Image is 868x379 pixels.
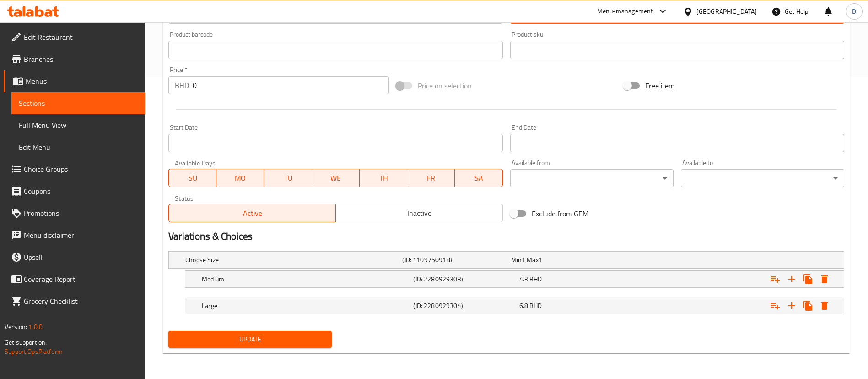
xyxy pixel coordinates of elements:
[335,204,503,222] button: Inactive
[4,202,145,224] a: Promotions
[24,274,138,285] span: Coverage Report
[816,297,833,314] button: Delete Large
[168,331,332,348] button: Update
[4,224,145,246] a: Menu disclaimer
[597,6,653,17] div: Menu-management
[19,98,138,109] span: Sections
[11,114,145,136] a: Full Menu View
[816,271,833,287] button: Delete Medium
[418,80,472,91] span: Price on selection
[168,204,336,222] button: Active
[455,169,502,187] button: SA
[340,207,499,220] span: Inactive
[4,180,145,202] a: Coupons
[511,254,522,266] span: Min
[169,252,844,268] div: Expand
[168,169,216,187] button: SU
[168,41,502,59] input: Please enter product barcode
[24,208,138,219] span: Promotions
[4,290,145,312] a: Grocery Checklist
[173,171,213,185] span: SU
[529,273,542,285] span: BHD
[24,252,138,263] span: Upsell
[4,70,145,92] a: Menus
[800,271,816,287] button: Clone new choice
[19,142,138,153] span: Edit Menu
[363,171,404,185] span: TH
[800,297,816,314] button: Clone new choice
[413,275,515,284] h5: (ID: 2280929303)
[24,230,138,241] span: Menu disclaimer
[411,171,451,185] span: FR
[268,171,308,185] span: TU
[407,169,455,187] button: FR
[11,92,145,114] a: Sections
[522,254,525,266] span: 1
[4,246,145,268] a: Upsell
[645,80,674,91] span: Free item
[19,120,138,131] span: Full Menu View
[681,169,844,187] div: ​
[402,255,507,264] h5: (ID: 1109750918)
[767,297,783,314] button: Add choice group
[532,208,588,219] span: Exclude from GEM
[185,271,844,287] div: Expand
[4,268,145,290] a: Coverage Report
[312,169,360,187] button: WE
[519,300,528,312] span: 6.8
[4,158,145,180] a: Choice Groups
[185,255,399,264] h5: Choose Size
[510,169,674,187] div: ​
[175,80,189,91] p: BHD
[696,6,757,16] div: [GEOGRAPHIC_DATA]
[511,255,616,264] div: ,
[5,336,47,348] span: Get support on:
[539,254,542,266] span: 1
[360,169,407,187] button: TH
[527,254,538,266] span: Max
[11,136,145,158] a: Edit Menu
[202,275,410,284] h5: Medium
[26,76,138,87] span: Menus
[173,207,332,220] span: Active
[510,41,844,59] input: Please enter product sku
[28,321,43,333] span: 1.0.0
[24,164,138,175] span: Choice Groups
[24,296,138,307] span: Grocery Checklist
[185,297,844,314] div: Expand
[519,273,528,285] span: 4.3
[24,186,138,197] span: Coupons
[24,32,138,43] span: Edit Restaurant
[5,321,27,333] span: Version:
[5,346,63,357] a: Support.OpsPlatform
[24,54,138,65] span: Branches
[4,26,145,48] a: Edit Restaurant
[168,230,844,243] h2: Variations & Choices
[783,271,800,287] button: Add new choice
[316,171,356,185] span: WE
[767,271,783,287] button: Add choice group
[202,301,410,310] h5: Large
[529,300,542,312] span: BHD
[264,169,312,187] button: TU
[220,171,260,185] span: MO
[176,334,324,345] span: Update
[783,297,800,314] button: Add new choice
[413,301,515,310] h5: (ID: 2280929304)
[193,76,389,94] input: Please enter price
[852,6,856,16] span: D
[216,169,264,187] button: MO
[458,171,499,185] span: SA
[4,48,145,70] a: Branches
